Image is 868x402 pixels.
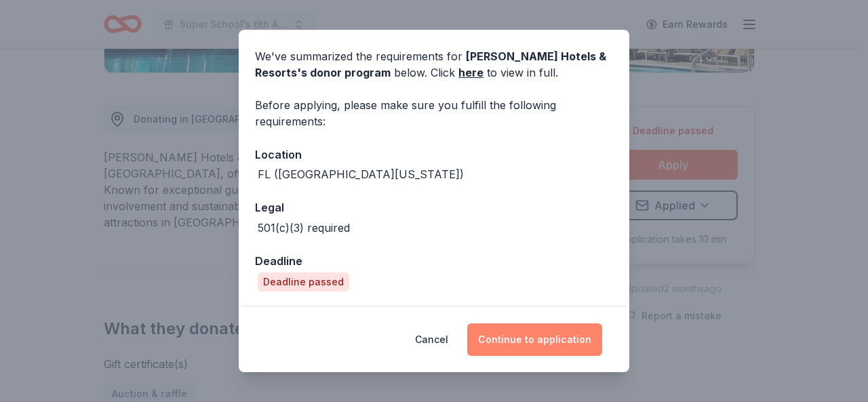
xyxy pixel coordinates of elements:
div: Deadline [255,252,613,270]
div: Location [255,146,613,163]
div: 501(c)(3) required [258,220,350,236]
div: Before applying, please make sure you fulfill the following requirements: [255,97,613,129]
div: Deadline passed [258,273,349,292]
button: Continue to application [467,323,602,356]
div: We've summarized the requirements for below. Click to view in full. [255,48,613,81]
button: Cancel [415,323,448,356]
div: Legal [255,199,613,216]
a: here [458,64,484,81]
div: FL ([GEOGRAPHIC_DATA][US_STATE]) [258,166,464,182]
